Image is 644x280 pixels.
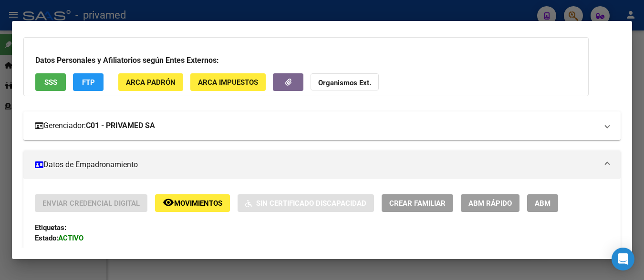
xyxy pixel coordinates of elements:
[35,120,598,131] mat-panel-title: Gerenciador:
[256,199,366,208] span: Sin Certificado Discapacidad
[238,194,374,212] button: Sin Certificado Discapacidad
[35,194,147,212] button: Enviar Credencial Digital
[389,199,446,208] span: Crear Familiar
[82,78,95,87] span: FTP
[73,73,104,91] button: FTP
[382,194,453,212] button: Crear Familiar
[42,199,140,208] span: Enviar Credencial Digital
[23,150,621,179] mat-expansion-panel-header: Datos de Empadronamiento
[190,73,266,91] button: ARCA Impuestos
[35,73,66,91] button: SSS
[118,73,183,91] button: ARCA Padrón
[155,194,230,212] button: Movimientos
[163,197,174,208] mat-icon: remove_red_eye
[86,120,155,131] strong: C01 - PRIVAMED SA
[311,73,379,91] button: Organismos Ext.
[23,111,621,140] mat-expansion-panel-header: Gerenciador:C01 - PRIVAMED SA
[174,199,222,208] span: Movimientos
[35,234,58,242] strong: Estado:
[126,78,176,87] span: ARCA Padrón
[535,199,551,208] span: ABM
[198,78,258,87] span: ARCA Impuestos
[612,248,634,270] div: Open Intercom Messenger
[58,234,83,242] strong: ACTIVO
[461,194,519,212] button: ABM Rápido
[468,199,512,208] span: ABM Rápido
[35,223,66,232] strong: Etiquetas:
[35,55,577,66] h3: Datos Personales y Afiliatorios según Entes Externos:
[318,79,371,87] strong: Organismos Ext.
[527,194,558,212] button: ABM
[35,159,598,170] mat-panel-title: Datos de Empadronamiento
[44,78,57,87] span: SSS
